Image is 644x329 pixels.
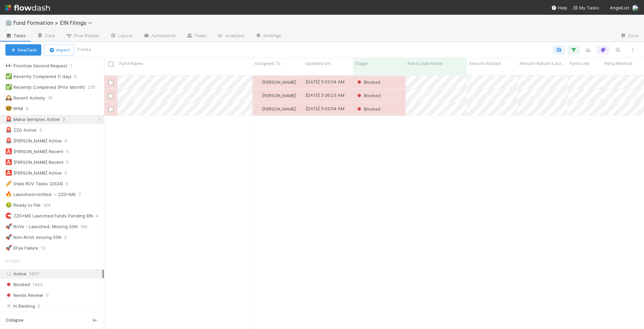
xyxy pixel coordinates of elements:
[66,180,75,188] span: 6
[5,95,12,101] span: 🕰️
[13,19,96,26] span: Fund Formation > EIN Filings
[212,31,250,42] a: Analytics
[70,62,79,70] span: 1
[5,234,12,240] span: 🚀
[356,106,380,112] span: Blocked
[5,105,23,113] div: RFMI
[355,60,368,67] span: Stage
[5,245,12,251] span: 🚀
[262,79,296,85] span: [PERSON_NAME]
[5,94,45,102] div: Recent Activity
[77,47,91,53] small: 3 tasks
[5,127,12,133] span: 🚨
[306,92,344,98] div: [DATE] 3:36:23 AM
[356,79,380,85] span: Blocked
[5,270,102,278] div: Active
[33,280,43,289] span: 1443
[5,72,71,81] div: Recently Completed (1 day)
[5,62,67,70] div: Prioritize Second Request
[5,212,93,220] div: ZZG+MS Launched Funds Pending EIN
[262,106,296,112] span: [PERSON_NAME]
[5,115,60,124] div: Mana Ventures Active
[356,93,380,98] span: Blocked
[255,92,296,99] div: [PERSON_NAME]
[78,190,88,199] span: 7
[255,60,281,67] span: Assigned To
[5,147,63,156] div: [PERSON_NAME] Recent
[60,31,105,42] a: Flow Builder
[5,223,12,229] span: 🚀
[108,62,113,67] input: Toggle All Rows Selected
[119,60,143,67] span: Fund Name
[43,201,57,209] span: 164
[48,94,59,102] span: 74
[5,202,12,208] span: 🤢
[5,106,12,111] span: 🤓
[408,60,443,67] span: Fund Lead Name
[5,222,77,231] div: RUVs - Launched, Missing SSN
[5,20,12,25] span: 🏢
[356,92,380,99] div: Blocked
[255,106,296,112] div: [PERSON_NAME]
[5,137,62,145] div: [PERSON_NAME] Active
[5,280,30,289] span: Blocked
[305,60,330,67] span: Updated On
[5,126,37,134] div: ZZG Active
[519,60,566,67] span: Amount Raised Last Updated
[6,317,23,323] span: Collapse
[5,158,63,167] div: [PERSON_NAME] Recent
[5,244,38,252] div: EFax Failure
[5,73,12,79] span: ✅
[5,138,12,143] span: 🚨
[356,106,380,112] div: Blocked
[41,244,52,252] span: 12
[5,191,12,197] span: 🔥
[5,254,20,268] span: Stage
[5,44,41,56] button: NewTask
[32,31,60,42] a: Data
[610,5,629,10] span: AngelList
[5,116,12,122] span: 🚨
[5,233,61,242] div: Non-RUVs missing SSN
[138,31,181,42] a: Automation
[5,180,63,188] div: Stale RUV Tasks (2024)
[604,60,632,67] span: Filing Method
[573,5,599,10] span: My Tasks
[262,93,296,98] span: [PERSON_NAME]
[5,213,12,218] span: 🧲
[38,302,40,310] span: 2
[46,291,49,300] span: 0
[356,79,380,85] div: Blocked
[44,44,74,56] button: Import
[64,233,73,242] span: 2
[88,83,102,91] span: 275
[256,106,261,112] img: avatar_cbf6e7c1-1692-464b-bc1b-b8582b2cbdce.png
[5,63,12,68] span: 👀
[66,32,99,39] span: Flow Builder
[250,31,286,42] a: Settings
[26,105,35,113] span: 9
[632,5,639,11] img: avatar_892eb56c-5b5a-46db-bf0b-2a9023d0e8f8.png
[66,158,75,167] span: 0
[5,148,12,154] span: 🅰️
[74,72,84,81] span: 0
[5,190,76,199] div: Launched+Unfiled -- ZZG+MS
[5,302,35,310] span: In Backlog
[29,271,39,276] span: 1607
[5,84,12,90] span: ✅
[181,31,212,42] a: Team
[570,60,589,67] span: Fund Link
[5,83,85,91] div: Recently Completed (Prior Month)
[469,60,500,67] span: Amount Raised
[5,291,43,300] span: Needs Review
[615,31,644,42] a: Docs
[573,4,599,11] a: My Tasks
[5,159,12,165] span: 🅰️
[80,222,94,231] span: 196
[108,93,113,98] input: Toggle Row Selected
[5,2,50,13] img: logo-inverted-e16ddd16eac7371096b0.svg
[5,169,62,177] div: [PERSON_NAME] Active
[256,93,261,98] img: avatar_cbf6e7c1-1692-464b-bc1b-b8582b2cbdce.png
[256,79,261,85] img: avatar_cbf6e7c1-1692-464b-bc1b-b8582b2cbdce.png
[5,201,41,209] div: Ready to File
